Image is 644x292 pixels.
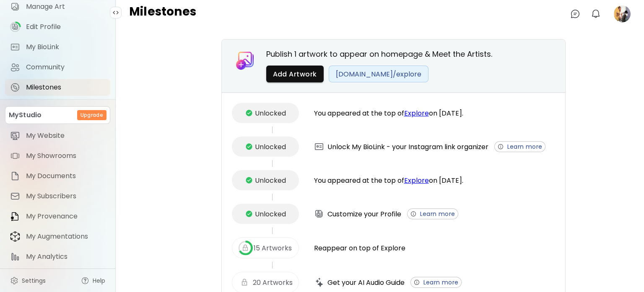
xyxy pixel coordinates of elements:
a: itemMy Showrooms [5,147,110,164]
span: Milestones [26,83,105,92]
a: itemMy Augmentations [5,228,110,245]
img: item [10,231,20,242]
a: itemMy Documents [5,168,110,184]
img: item [10,211,20,221]
a: Settings [5,272,51,289]
img: Community icon [10,62,20,72]
span: My Documents [26,172,105,180]
span: Learn more [497,142,543,151]
span: 15 Artworks [254,243,292,253]
img: item [10,171,20,181]
span: [DOMAIN_NAME]/explore [336,69,421,79]
p: MyStudio [9,110,42,120]
span: You appeared at the top of on [DATE]. [314,175,463,186]
h6: Upgrade [80,111,103,119]
img: item [10,131,20,141]
span: Manage Art [26,3,105,11]
span: Customize your Profile [327,209,401,219]
img: item [10,252,20,262]
h5: Publish 1 artwork to appear on homepage & Meet the Artists. [266,50,492,59]
a: itemMy Website [5,127,110,144]
h4: Milestones [129,5,196,22]
span: You appeared at the top of on [DATE]. [314,108,463,118]
span: Settings [22,276,46,285]
a: itemMy Subscribers [5,188,110,205]
a: [DOMAIN_NAME]/explore [329,66,428,82]
span: My Analytics [26,253,105,261]
a: Explore [404,108,429,118]
a: Help [76,272,110,289]
a: itemMy Analytics [5,248,110,265]
button: Learn more [407,208,458,219]
a: Explore [404,176,429,185]
span: Get your AI Audio Guide [327,277,405,288]
button: bellIcon [589,7,603,21]
img: item [10,151,20,161]
span: Unlocked [255,175,286,186]
span: My Subscribers [26,192,105,200]
span: Learn more [410,210,455,218]
span: My Website [26,132,105,140]
img: AI_AUDIO_STATEMENT [314,277,324,287]
img: bellIcon [591,9,601,19]
span: My Provenance [26,212,105,221]
span: Unlock My BioLink - your Instagram link organizer [327,142,488,152]
a: completeMilestones iconMilestones [5,79,110,96]
button: Learn more [410,277,462,288]
img: settings [10,276,18,285]
button: Learn more [494,141,545,152]
img: My BioLink icon [10,42,20,52]
span: Edit Profile [26,23,105,31]
span: My BioLink [26,43,105,51]
a: completeMy BioLink iconMy BioLink [5,39,110,55]
span: Reappear on top of Explore [314,243,405,253]
img: help [81,276,89,285]
button: Add Artwork [266,66,324,82]
span: Add Artwork [273,70,317,79]
span: 20 Artworks [253,277,293,288]
a: Community iconCommunity [5,59,110,76]
img: collapse [112,9,119,16]
span: Community [26,63,105,71]
a: itemMy Provenance [5,208,110,225]
span: Learn more [413,278,459,287]
img: KALEIDO_CARD [314,142,324,152]
span: Unlocked [255,108,286,118]
span: Help [93,276,105,285]
img: item [10,191,20,201]
img: APPEARANCE [314,209,324,219]
img: checkmark [246,143,252,150]
span: My Showrooms [26,152,105,160]
span: Unlocked [255,209,286,219]
img: chatIcon [570,9,580,19]
span: My Augmentations [26,232,105,241]
img: Milestones icon [10,82,20,92]
img: checkmark [246,210,252,217]
img: checkmark [246,110,252,116]
span: Unlocked [255,142,286,152]
a: iconcompleteEdit Profile [5,18,110,35]
img: Manage Art icon [10,2,20,12]
img: checkmark [246,177,252,184]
